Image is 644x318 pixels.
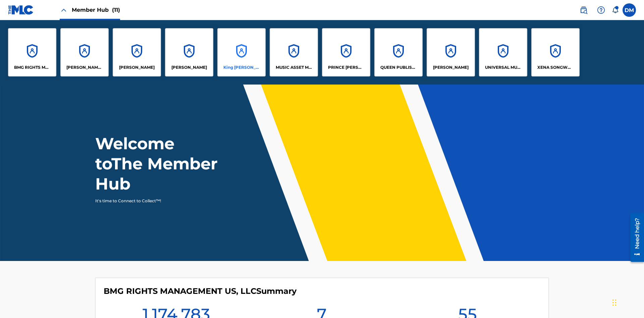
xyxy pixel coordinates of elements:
[374,28,423,76] a: AccountsQUEEN PUBLISHA
[594,3,608,17] div: Help
[171,64,207,70] p: EYAMA MCSINGER
[165,28,213,76] a: Accounts[PERSON_NAME]
[104,286,297,296] h4: BMG RIGHTS MANAGEMENT US, LLC
[66,64,103,70] p: CLEO SONGWRITER
[625,210,644,265] iframe: Resource Center
[270,28,318,76] a: AccountsMUSIC ASSET MANAGEMENT (MAM)
[223,64,260,70] p: King McTesterson
[610,286,644,318] iframe: Chat Widget
[485,64,522,70] p: UNIVERSAL MUSIC PUB GROUP
[60,28,109,76] a: Accounts[PERSON_NAME] SONGWRITER
[113,28,161,76] a: Accounts[PERSON_NAME]
[577,3,590,17] a: Public Search
[427,28,475,76] a: Accounts[PERSON_NAME]
[217,28,266,76] a: AccountsKing [PERSON_NAME]
[322,28,370,76] a: AccountsPRINCE [PERSON_NAME]
[537,64,574,70] p: XENA SONGWRITER
[380,64,417,70] p: QUEEN PUBLISHA
[95,198,212,204] p: It's time to Connect to Collect™!
[623,3,636,17] div: User Menu
[8,5,34,15] img: MLC Logo
[433,64,469,70] p: RONALD MCTESTERSON
[112,7,120,13] span: (11)
[612,293,616,313] div: Drag
[276,64,312,70] p: MUSIC ASSET MANAGEMENT (MAM)
[60,6,68,14] img: Close
[95,134,221,194] h1: Welcome to The Member Hub
[531,28,580,76] a: AccountsXENA SONGWRITER
[597,6,605,14] img: help
[479,28,527,76] a: AccountsUNIVERSAL MUSIC PUB GROUP
[328,64,365,70] p: PRINCE MCTESTERSON
[612,7,619,13] div: Notifications
[119,64,155,70] p: ELVIS COSTELLO
[14,64,51,70] p: BMG RIGHTS MANAGEMENT US, LLC
[72,6,120,14] span: Member Hub
[8,28,56,76] a: AccountsBMG RIGHTS MANAGEMENT US, LLC
[580,6,588,14] img: search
